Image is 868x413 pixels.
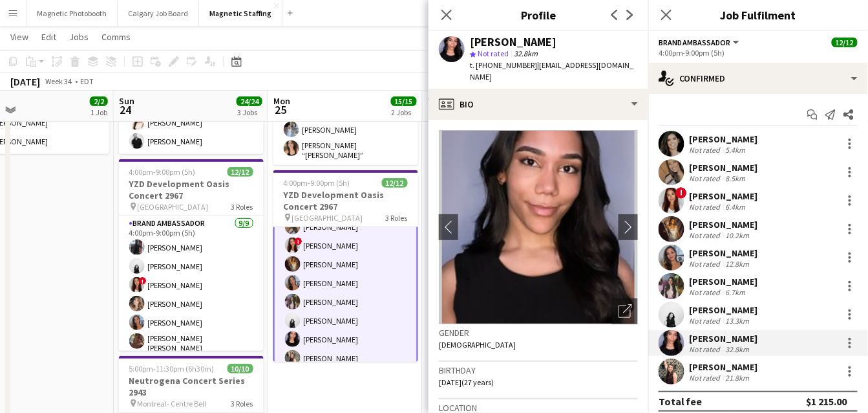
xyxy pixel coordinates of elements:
[386,213,408,223] span: 3 Roles
[690,304,758,316] div: [PERSON_NAME]
[659,38,741,47] button: Brand Ambassador
[690,145,723,155] div: Not rated
[690,276,758,287] div: [PERSON_NAME]
[723,373,752,383] div: 21.8km
[10,31,28,43] span: View
[690,219,758,230] div: [PERSON_NAME]
[273,175,418,372] app-card-role: Brand Ambassador9/94:00pm-9:00pm (5h)[PERSON_NAME][PERSON_NAME]![PERSON_NAME][PERSON_NAME][PERSON...
[138,202,209,212] span: [GEOGRAPHIC_DATA]
[69,31,89,43] span: Jobs
[690,373,723,383] div: Not rated
[284,178,350,188] span: 4:00pm-9:00pm (5h)
[5,28,34,45] a: View
[478,49,509,58] span: Not rated
[117,102,134,117] span: 24
[690,190,758,202] div: [PERSON_NAME]
[273,95,290,107] span: Mon
[228,167,253,177] span: 12/12
[129,167,196,177] span: 4:00pm-9:00pm (5h)
[690,202,723,212] div: Not rated
[273,80,418,165] app-card-role: Brand Ambassador3/33:30pm-8:30pm (5h)[PERSON_NAME][PERSON_NAME][PERSON_NAME] “[PERSON_NAME]” [PER...
[119,178,264,201] h3: YZD Development Oasis Concert 2967
[119,375,264,398] h3: Neutrogena Concert Series 2943
[118,1,199,26] button: Calgary Job Board
[41,31,56,43] span: Edit
[292,213,363,223] span: [GEOGRAPHIC_DATA]
[723,259,752,269] div: 12.8km
[659,48,858,58] div: 4:00pm-9:00pm (5h)
[832,38,858,47] span: 12/12
[231,399,253,408] span: 3 Roles
[648,63,868,94] div: Confirmed
[439,327,638,339] h3: Gender
[271,102,290,117] span: 25
[119,159,264,351] app-job-card: 4:00pm-9:00pm (5h)12/12YZD Development Oasis Concert 2967 [GEOGRAPHIC_DATA]3 RolesBrand Ambassado...
[199,1,282,26] button: Magnetic Staffing
[690,344,723,354] div: Not rated
[439,130,638,324] img: Crew avatar or photo
[10,75,40,88] div: [DATE]
[273,170,418,362] app-job-card: 4:00pm-9:00pm (5h)12/12YZD Development Oasis Concert 2967 [GEOGRAPHIC_DATA]3 RolesBrand Ambassado...
[690,287,723,297] div: Not rated
[382,178,408,188] span: 12/12
[690,361,758,373] div: [PERSON_NAME]
[659,395,703,408] div: Total fee
[90,96,108,106] span: 2/2
[429,6,648,23] h3: Profile
[96,28,136,45] a: Comms
[391,96,417,106] span: 15/15
[119,91,264,154] app-card-role: Brand Ambassador2/27:00am-5:00pm (10h)[PERSON_NAME][PERSON_NAME]
[723,145,748,155] div: 5.4km
[295,238,302,245] span: !
[138,399,207,408] span: Montreal- Centre Bell
[129,364,215,374] span: 5:00pm-11:30pm (6h30m)
[690,173,723,183] div: Not rated
[723,173,748,183] div: 8.5km
[428,95,443,107] span: Tue
[439,377,494,387] span: [DATE] (27 years)
[723,202,748,212] div: 6.4km
[231,202,253,212] span: 3 Roles
[470,60,537,70] span: t. [PHONE_NUMBER]
[90,107,107,117] div: 1 Job
[43,76,75,86] span: Week 34
[392,107,416,117] div: 2 Jobs
[426,102,443,117] span: 26
[690,230,723,240] div: Not rated
[439,340,516,350] span: [DEMOGRAPHIC_DATA]
[723,316,752,326] div: 13.3km
[648,6,868,23] h3: Job Fulfilment
[690,133,758,145] div: [PERSON_NAME]
[690,162,758,173] div: [PERSON_NAME]
[690,316,723,326] div: Not rated
[439,364,638,376] h3: Birthday
[690,333,758,344] div: [PERSON_NAME]
[675,187,687,199] span: !
[723,287,748,297] div: 6.7km
[612,298,638,324] div: Open photos pop-in
[690,247,758,259] div: [PERSON_NAME]
[723,230,752,240] div: 10.2km
[237,107,262,117] div: 3 Jobs
[429,89,648,120] div: Bio
[511,49,540,58] span: 32.8km
[228,364,253,374] span: 10/10
[690,259,723,269] div: Not rated
[26,1,118,26] button: Magnetic Photobooth
[36,28,61,45] a: Edit
[659,38,731,47] span: Brand Ambassador
[119,95,134,107] span: Sun
[273,189,418,212] h3: YZD Development Oasis Concert 2967
[807,395,847,408] div: $1 215.00
[470,36,556,48] div: [PERSON_NAME]
[80,76,94,86] div: EDT
[237,96,262,106] span: 24/24
[470,60,633,82] span: | [EMAIL_ADDRESS][DOMAIN_NAME]
[723,344,752,354] div: 32.8km
[64,28,94,45] a: Jobs
[139,277,147,285] span: !
[101,31,131,43] span: Comms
